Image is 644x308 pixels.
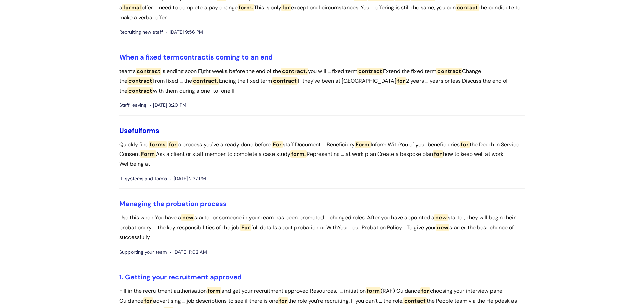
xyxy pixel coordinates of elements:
a: Usefulforms [119,126,159,135]
span: [DATE] 9:56 PM [166,28,203,37]
span: form. [290,150,307,158]
a: 1. Getting your recruitment approved [119,273,242,281]
p: team’s is ending soon Eight weeks before the end of the you will ... fixed term Extend the fixed ... [119,67,525,96]
span: [DATE] 3:20 PM [150,101,186,110]
p: Use this when You have a starter or someone in your team has been promoted ... changed roles. Aft... [119,213,525,242]
span: for [433,150,443,158]
a: Managing the probation process [119,199,227,208]
span: contract [436,68,462,75]
span: Recruiting new staff [119,28,163,37]
span: for [281,4,291,11]
span: contract [357,68,383,75]
span: forms [140,126,159,135]
span: contract [127,77,153,85]
span: contract. [192,77,219,85]
span: contract [136,68,161,75]
span: for [278,297,288,304]
span: new [181,214,194,221]
a: When a fixed termcontractis coming to an end [119,53,273,62]
span: for [143,297,153,304]
span: formal [122,4,142,11]
p: Quickly find a process you've already done before. staff Document ... Beneficiary Inform WithYou ... [119,140,525,169]
span: form. [238,4,254,11]
span: For [272,141,283,148]
span: for [420,287,430,294]
span: contact [403,297,427,304]
span: forms [149,141,167,148]
span: Form [355,141,371,148]
span: contract [272,77,298,85]
span: [DATE] 2:37 PM [170,174,206,183]
span: contract [127,87,153,94]
span: form [207,287,221,294]
span: Form [140,150,156,158]
span: for [168,141,178,148]
span: [DATE] 11:02 AM [170,248,207,256]
span: form [366,287,381,294]
span: contact [456,4,479,11]
span: contract [180,53,209,62]
span: new [434,214,448,221]
span: contract, [281,68,308,75]
span: IT, systems and forms [119,174,167,183]
span: new [436,224,449,231]
span: Staff leaving [119,101,146,110]
span: for [460,141,470,148]
span: For [240,224,251,231]
span: for [396,77,406,85]
span: Supporting your team [119,248,167,256]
